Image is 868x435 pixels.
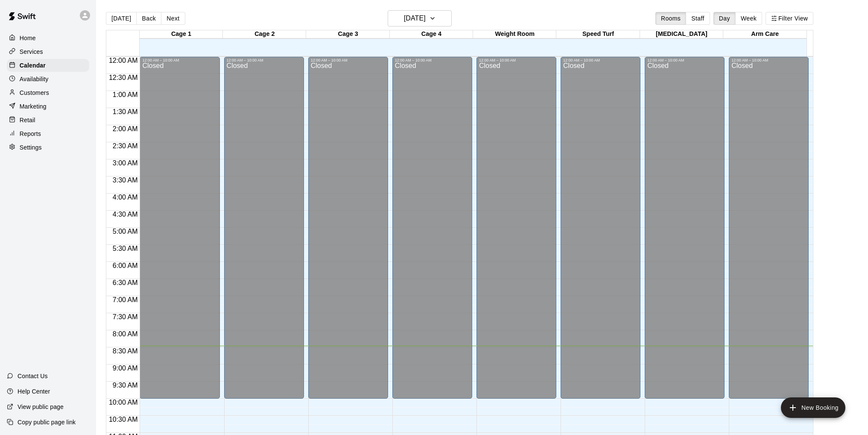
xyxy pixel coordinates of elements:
div: Cage 1 [140,30,223,38]
div: Closed [142,62,217,402]
a: Availability [7,73,89,85]
div: Speed Turf [556,30,640,38]
div: 12:00 AM – 10:00 AM [227,58,301,62]
div: 12:00 AM – 10:00 AM: Closed [645,57,725,399]
div: Closed [731,62,806,402]
p: Copy public page link [18,418,76,426]
a: Settings [7,141,89,154]
button: Rooms [655,12,686,25]
button: add [781,397,845,418]
button: Back [136,12,161,25]
div: 12:00 AM – 10:00 AM: Closed [308,57,388,399]
p: Settings [20,143,42,152]
div: 12:00 AM – 10:00 AM [311,58,386,62]
div: Arm Care [723,30,807,38]
p: Calendar [20,61,46,70]
div: 12:00 AM – 10:00 AM: Closed [392,57,472,399]
span: 7:00 AM [111,296,140,303]
span: 9:00 AM [111,364,140,372]
div: Closed [311,62,386,402]
p: Help Center [18,387,50,396]
div: Cage 3 [306,30,389,38]
span: 8:00 AM [111,330,140,338]
a: Marketing [7,100,89,113]
button: Week [735,12,762,25]
div: [MEDICAL_DATA] [640,30,723,38]
p: View public page [18,403,64,411]
span: 12:00 AM [107,57,140,64]
div: 12:00 AM – 10:00 AM [479,58,554,62]
p: Reports [20,129,41,138]
div: Cage 4 [390,30,473,38]
span: 2:30 AM [111,142,140,150]
div: 12:00 AM – 10:00 AM: Closed [140,57,219,399]
a: Retail [7,114,89,126]
span: 5:30 AM [111,245,140,252]
span: 6:30 AM [111,279,140,286]
span: 4:00 AM [111,194,140,201]
div: 12:00 AM – 10:00 AM: Closed [476,57,556,399]
button: [DATE] [388,10,452,26]
div: Cage 2 [223,30,306,38]
div: 12:00 AM – 10:00 AM [647,58,722,62]
div: Closed [479,62,554,402]
span: 9:30 AM [111,382,140,389]
a: Customers [7,86,89,99]
div: 12:00 AM – 10:00 AM [142,58,217,62]
div: Closed [395,62,470,402]
p: Services [20,47,43,56]
p: Retail [20,116,35,124]
a: Services [7,45,89,58]
div: 12:00 AM – 10:00 AM [731,58,806,62]
span: 3:00 AM [111,159,140,167]
button: Staff [686,12,710,25]
div: 12:00 AM – 10:00 AM: Closed [561,57,640,399]
span: 1:00 AM [111,91,140,98]
div: 12:00 AM – 10:00 AM: Closed [224,57,304,399]
span: 2:00 AM [111,125,140,132]
span: 5:00 AM [111,228,140,235]
div: 12:00 AM – 10:00 AM [395,58,470,62]
a: Reports [7,127,89,140]
span: 8:30 AM [111,347,140,355]
div: Closed [227,62,301,402]
a: Calendar [7,59,89,72]
span: 12:30 AM [107,74,140,81]
button: Next [161,12,185,25]
span: 4:30 AM [111,211,140,218]
p: Contact Us [18,372,48,380]
p: Customers [20,88,49,97]
div: Closed [563,62,638,402]
a: Home [7,32,89,44]
span: 10:00 AM [107,399,140,406]
div: 12:00 AM – 10:00 AM: Closed [729,57,809,399]
button: [DATE] [106,12,137,25]
span: 7:30 AM [111,313,140,320]
button: Filter View [766,12,813,25]
span: 6:00 AM [111,262,140,269]
p: Home [20,34,36,42]
button: Day [713,12,736,25]
div: 12:00 AM – 10:00 AM [563,58,638,62]
span: 3:30 AM [111,176,140,184]
span: 10:30 AM [107,416,140,423]
p: Availability [20,75,49,83]
div: Weight Room [473,30,556,38]
span: 1:30 AM [111,108,140,115]
h6: [DATE] [404,12,426,24]
div: Closed [647,62,722,402]
p: Marketing [20,102,47,111]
